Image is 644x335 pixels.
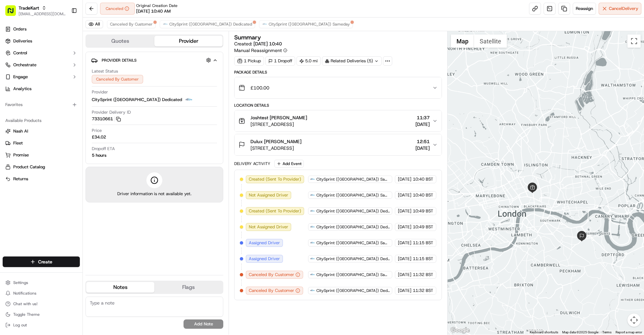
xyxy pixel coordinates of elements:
button: Keyboard shortcuts [530,330,558,335]
span: [DATE] [415,145,430,151]
button: Canceled [100,3,135,15]
img: city_sprint_logo.png [310,177,315,182]
a: Deliveries [3,36,80,46]
a: Report a map error [616,330,642,334]
img: city_sprint_logo.png [310,224,315,230]
span: 11:37 [415,114,430,121]
span: £100.00 [250,84,269,91]
button: CancelDelivery [599,3,641,15]
span: Analytics [13,86,31,92]
span: CitySprint ([GEOGRAPHIC_DATA]) Dedicated [316,208,391,214]
button: £100.00 [235,77,442,98]
span: Latest Status [92,68,118,74]
button: Provider Details [91,55,218,66]
button: Canceled By Customer [107,20,156,28]
img: city_sprint_logo.png [185,96,193,104]
img: city_sprint_logo.png [310,288,315,293]
span: Created: [234,40,282,47]
span: Canceled By Customer [110,22,153,27]
img: city_sprint_logo.png [310,208,315,214]
span: Provider Details [102,58,136,63]
button: TradeKart [19,5,39,11]
a: Analytics [3,84,80,94]
button: CitySprint ([GEOGRAPHIC_DATA]) Sameday [259,20,353,28]
span: 10:40 BST [413,176,433,182]
span: [STREET_ADDRESS] [250,145,301,151]
span: 11:32 BST [413,272,433,278]
span: [DATE] 10:40 AM [136,8,171,14]
button: Reassign [573,3,596,15]
span: CitySprint ([GEOGRAPHIC_DATA]) Dedicated [316,256,391,261]
div: Location Details [234,103,442,108]
button: Control [3,48,80,58]
span: Dulux [PERSON_NAME] [250,138,301,145]
span: 11:15 BST [413,256,433,262]
button: Log out [3,320,80,330]
span: Manual Reassignment [234,47,282,54]
img: city_sprint_logo.png [310,256,315,261]
a: Terms (opens in new tab) [602,330,612,334]
span: [DATE] [398,240,411,246]
button: Map camera controls [627,313,641,327]
span: Engage [13,74,28,80]
span: CitySprint ([GEOGRAPHIC_DATA]) Sameday [316,272,391,277]
img: city_sprint_logo.png [310,272,315,277]
span: Joshtest [PERSON_NAME] [250,114,307,121]
button: TradeKart[EMAIL_ADDRESS][DOMAIN_NAME] [3,3,69,19]
span: Provider [92,89,108,95]
img: city_sprint_logo.png [262,22,267,27]
span: Toggle Theme [13,312,40,317]
a: Product Catalog [5,164,77,170]
span: Notifications [13,291,36,296]
span: CitySprint ([GEOGRAPHIC_DATA]) Dedicated [316,288,391,293]
a: Fleet [5,140,77,146]
div: 5.0 mi [296,56,321,66]
span: Product Catalog [13,164,45,170]
span: CitySprint ([GEOGRAPHIC_DATA]) Dedicated [92,97,182,103]
span: Provider Delivery ID [92,109,131,115]
button: Create [3,256,80,267]
div: 1 Dropoff [265,56,295,66]
span: Create [38,258,52,265]
span: [EMAIL_ADDRESS][DOMAIN_NAME] [19,11,66,17]
button: Add Event [274,160,304,168]
button: Notifications [3,289,80,298]
span: Canceled By Customer [249,288,294,294]
span: Fleet [13,140,23,146]
span: [STREET_ADDRESS] [250,121,307,128]
button: Joshtest [PERSON_NAME][STREET_ADDRESS]11:37[DATE] [235,110,442,132]
a: Returns [5,176,77,182]
span: Log out [13,322,27,328]
button: Dulux [PERSON_NAME][STREET_ADDRESS]12:51[DATE] [235,134,442,155]
span: 11:32 BST [413,288,433,294]
span: Created (Sent To Provider) [249,208,301,214]
div: 5 hours [92,152,106,158]
button: 73310661 [92,116,121,122]
span: Reassign [576,6,593,12]
button: CitySprint ([GEOGRAPHIC_DATA]) Dedicated [160,20,255,28]
span: Not Assigned Driver [249,224,288,230]
span: CitySprint ([GEOGRAPHIC_DATA]) Dedicated [316,224,391,230]
span: Cancel Delivery [609,6,638,12]
span: 10:49 BST [413,208,433,214]
a: Promise [5,152,77,158]
a: Nash AI [5,128,77,134]
button: Promise [3,150,80,160]
span: [DATE] [398,288,411,294]
button: Toggle fullscreen view [627,34,641,48]
button: Orchestrate [3,60,80,70]
span: 10:40 BST [413,192,433,198]
img: city_sprint_logo.png [310,240,315,246]
button: Settings [3,278,80,287]
span: CitySprint ([GEOGRAPHIC_DATA]) Sameday [316,177,391,182]
button: Engage [3,72,80,82]
span: Dropoff ETA [92,146,115,152]
button: Show street map [451,34,474,48]
span: Canceled By Customer [249,272,294,278]
button: Chat with us! [3,299,80,308]
span: CitySprint ([GEOGRAPHIC_DATA]) Sameday [316,240,391,246]
button: Fleet [3,138,80,148]
span: [DATE] [398,208,411,214]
